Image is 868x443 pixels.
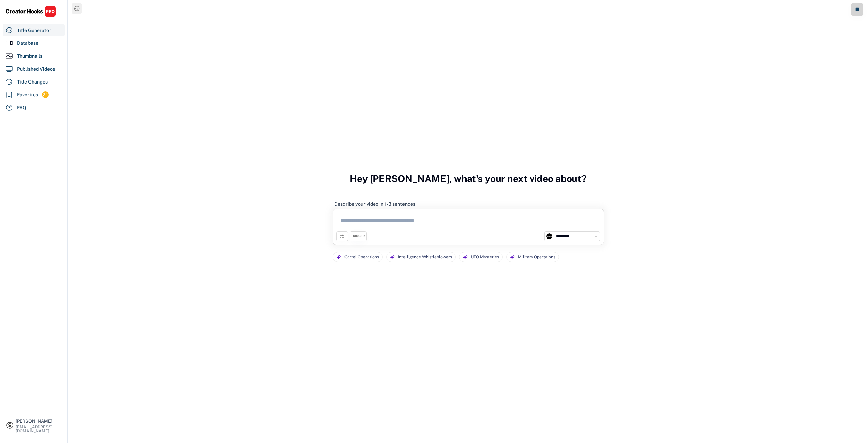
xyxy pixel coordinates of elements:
h3: Hey [PERSON_NAME], what's your next video about? [350,166,587,191]
div: Database [17,40,38,47]
div: Title Changes [17,78,48,86]
div: TRIGGER [351,234,365,238]
div: Intelligence Whistleblowers [398,252,452,262]
img: CHPRO%20Logo.svg [5,5,56,17]
div: Cartel Operations [344,252,379,262]
div: Describe your video in 1-3 sentences [334,201,415,207]
div: FAQ [17,104,26,111]
div: [PERSON_NAME] [16,419,62,423]
div: UFO Mysteries [471,252,499,262]
div: Published Videos [17,66,55,73]
div: Thumbnails [17,53,42,60]
div: [EMAIL_ADDRESS][DOMAIN_NAME] [16,425,62,433]
div: Favorites [17,91,38,98]
div: Title Generator [17,27,51,34]
div: 24 [42,92,49,98]
div: Military Operations [518,252,555,262]
img: channels4_profile.jpg [546,233,552,239]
